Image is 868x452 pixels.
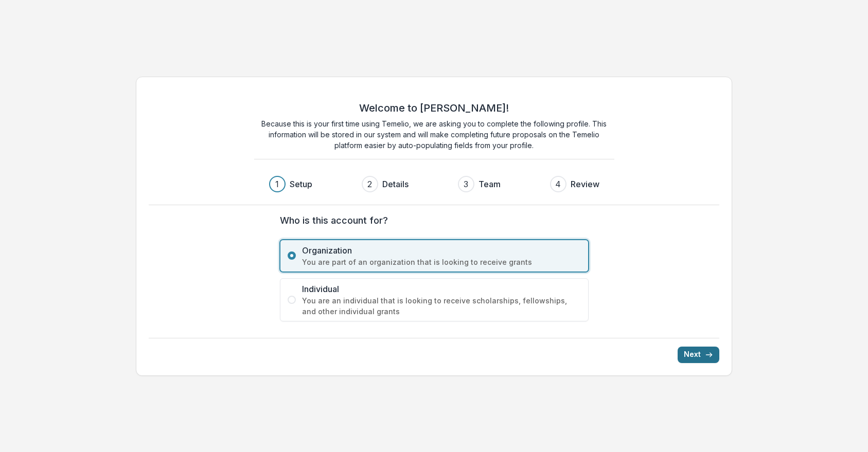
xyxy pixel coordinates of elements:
[275,178,279,190] div: 1
[280,213,582,227] label: Who is this account for?
[678,347,719,363] button: Next
[302,295,581,317] span: You are an individual that is looking to receive scholarships, fellowships, and other individual ...
[464,178,468,190] div: 3
[290,178,312,190] h3: Setup
[555,178,561,190] div: 4
[254,118,614,151] p: Because this is your first time using Temelio, we are asking you to complete the following profil...
[269,176,599,192] div: Progress
[302,244,581,257] span: Organization
[302,283,581,295] span: Individual
[571,178,599,190] h3: Review
[302,257,581,267] span: You are part of an organization that is looking to receive grants
[359,102,509,114] h2: Welcome to [PERSON_NAME]!
[479,178,501,190] h3: Team
[382,178,409,190] h3: Details
[367,178,372,190] div: 2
